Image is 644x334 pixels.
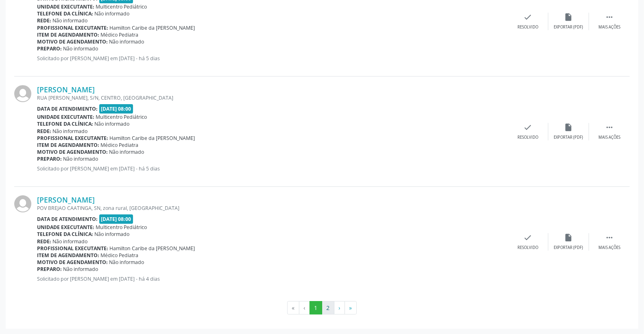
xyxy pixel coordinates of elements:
i: check [524,233,533,242]
span: [DATE] 08:00 [99,104,133,114]
i: insert_drive_file [564,13,573,22]
span: Hamilton Caribe da [PERSON_NAME] [110,24,195,31]
img: img [14,195,31,212]
span: Médico Pediatra [101,31,139,38]
button: Go to next page [334,301,345,315]
i: insert_drive_file [564,123,573,132]
b: Preparo: [37,45,62,52]
b: Profissional executante: [37,24,108,31]
b: Data de atendimento: [37,216,98,223]
p: Solicitado por [PERSON_NAME] em [DATE] - há 5 dias [37,165,508,172]
div: Resolvido [517,245,538,251]
span: Não informado [63,45,98,52]
div: Resolvido [517,135,538,140]
b: Preparo: [37,266,62,273]
span: Não informado [63,155,98,162]
span: Médico Pediatra [101,252,139,259]
div: Mais ações [598,135,620,140]
div: Resolvido [517,24,538,30]
span: Hamilton Caribe da [PERSON_NAME] [110,135,195,142]
div: RUA [PERSON_NAME], S/N, CENTRO, [GEOGRAPHIC_DATA] [37,94,508,101]
button: Go to page 1 [310,301,322,315]
span: Não informado [95,10,130,17]
span: [DATE] 08:00 [99,214,133,224]
span: Não informado [53,17,88,24]
i:  [605,13,614,22]
b: Motivo de agendamento: [37,259,108,266]
span: Não informado [109,259,144,266]
b: Item de agendamento: [37,142,99,148]
a: [PERSON_NAME] [37,195,95,204]
b: Unidade executante: [37,224,94,231]
b: Item de agendamento: [37,252,99,259]
div: Mais ações [598,245,620,251]
a: [PERSON_NAME] [37,85,95,94]
i:  [605,233,614,242]
ul: Pagination [14,301,630,315]
div: Mais ações [598,24,620,30]
span: Não informado [95,231,130,238]
span: Não informado [95,120,130,127]
b: Unidade executante: [37,3,94,10]
i: check [524,123,533,132]
p: Solicitado por [PERSON_NAME] em [DATE] - há 4 dias [37,275,508,282]
p: Solicitado por [PERSON_NAME] em [DATE] - há 5 dias [37,55,508,62]
i: check [524,13,533,22]
b: Profissional executante: [37,135,108,142]
div: POV BREJAO CAATINGA, SN, zona rural, [GEOGRAPHIC_DATA] [37,205,508,212]
b: Motivo de agendamento: [37,148,108,155]
b: Motivo de agendamento: [37,38,108,45]
span: Não informado [53,128,88,135]
b: Preparo: [37,155,62,162]
b: Telefone da clínica: [37,120,93,127]
b: Rede: [37,17,51,24]
i:  [605,123,614,132]
b: Data de atendimento: [37,105,98,112]
b: Profissional executante: [37,245,108,252]
b: Telefone da clínica: [37,10,93,17]
span: Multicentro Pediátrico [96,3,147,10]
div: Exportar (PDF) [554,135,583,140]
b: Unidade executante: [37,114,94,120]
div: Exportar (PDF) [554,245,583,251]
div: Exportar (PDF) [554,24,583,30]
b: Rede: [37,238,51,245]
button: Go to page 2 [322,301,334,315]
img: img [14,85,31,102]
span: Multicentro Pediátrico [96,224,147,231]
span: Não informado [53,238,88,245]
button: Go to last page [345,301,357,315]
span: Não informado [63,266,98,273]
b: Rede: [37,128,51,135]
b: Item de agendamento: [37,31,99,38]
span: Multicentro Pediátrico [96,114,147,120]
span: Hamilton Caribe da [PERSON_NAME] [110,245,195,252]
span: Médico Pediatra [101,142,139,148]
b: Telefone da clínica: [37,231,93,238]
i: insert_drive_file [564,233,573,242]
span: Não informado [109,38,144,45]
span: Não informado [109,148,144,155]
